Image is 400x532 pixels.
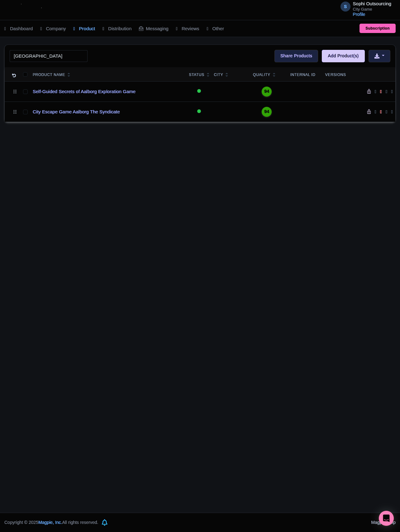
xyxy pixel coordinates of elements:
div: Status [189,72,204,78]
a: Add Product(s) [322,50,364,62]
a: Distribution [102,20,131,37]
div: Open Intercom Messenger [379,511,394,526]
input: Search product name, city, or interal id [10,50,88,62]
span: Sophi Outsourcing [353,1,391,6]
a: Self-Guided Secrets of Aalborg Exploration Game [33,88,136,95]
th: Internal ID [283,67,322,82]
div: Quality [253,72,270,78]
a: 94 [253,107,280,117]
a: Other [207,20,224,37]
span: S [340,2,350,12]
a: Dashboard [4,20,33,37]
a: Company [40,20,66,37]
span: 94 [264,88,269,95]
span: 94 [264,108,269,115]
div: Copyright © 2025 All rights reserved. [1,519,102,526]
a: Reviews [176,20,199,37]
a: Product [74,20,95,37]
img: logo-ab69f6fb50320c5b225c76a69d11143b.png [6,3,54,17]
small: City Game [353,7,391,11]
div: Active [196,107,202,116]
a: Subscription [360,24,396,33]
a: 94 [253,87,280,97]
a: Magpie Help [371,520,396,525]
div: Product Name [33,72,65,78]
a: Share Products [274,50,318,62]
th: Versions [323,67,349,82]
span: Magpie, Inc. [38,520,62,525]
a: City Escape Game Aalborg The Syndicate [33,108,120,116]
a: Messaging [139,20,169,37]
a: S Sophi Outsourcing City Game [337,1,391,11]
div: City [214,72,223,78]
a: Profile [353,12,365,17]
div: Active [196,87,202,96]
